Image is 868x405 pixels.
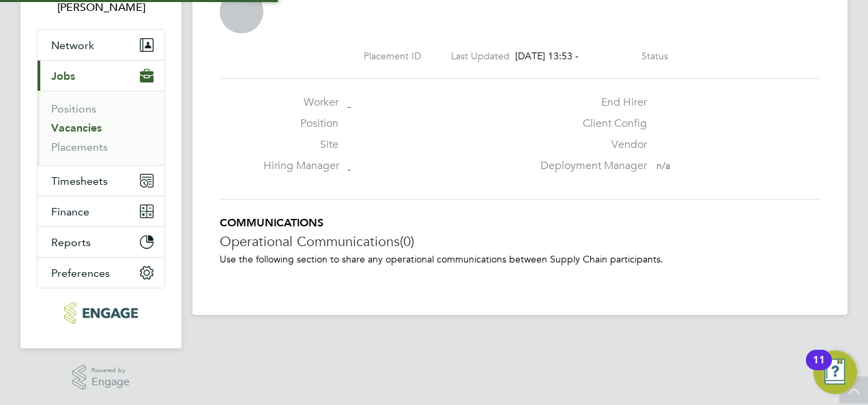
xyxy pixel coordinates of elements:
[451,50,510,62] label: Last Updated
[656,160,670,172] span: n/a
[51,102,96,115] a: Positions
[813,350,857,394] button: Open Resource Center, 11 new notifications
[51,205,89,218] span: Finance
[532,117,647,131] label: Client Config
[220,216,820,230] h5: COMMUNICATIONS
[51,267,110,280] span: Preferences
[38,258,164,288] button: Preferences
[515,50,579,62] span: [DATE] 13:53 -
[641,50,668,62] label: Status
[532,95,647,110] label: End Hirer
[51,140,108,153] a: Placements
[64,302,137,324] img: educationmattersgroup-logo-retina.png
[51,121,102,134] a: Vacancies
[72,365,130,391] a: Powered byEngage
[220,232,820,250] h3: Operational Communications
[263,95,338,110] label: Worker
[51,236,91,249] span: Reports
[91,365,130,376] span: Powered by
[38,196,164,226] button: Finance
[263,138,338,152] label: Site
[51,175,108,187] span: Timesheets
[532,138,647,152] label: Vendor
[91,376,130,388] span: Engage
[532,159,647,173] label: Deployment Manager
[813,360,825,378] div: 11
[38,61,164,91] button: Jobs
[364,50,421,62] label: Placement ID
[38,30,164,60] button: Network
[38,227,164,257] button: Reports
[263,117,338,131] label: Position
[51,70,75,82] span: Jobs
[263,159,338,173] label: Hiring Manager
[220,253,820,265] p: Use the following section to share any operational communications between Supply Chain participants.
[37,302,165,324] a: Go to home page
[51,39,94,52] span: Network
[38,91,164,165] div: Jobs
[400,232,414,250] span: (0)
[38,166,164,196] button: Timesheets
